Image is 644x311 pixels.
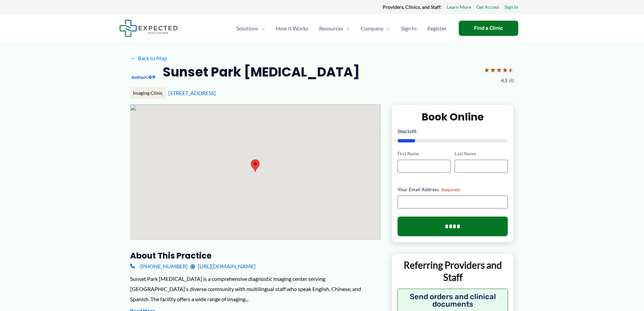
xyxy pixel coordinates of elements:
span: Company [361,17,383,40]
span: Resources [319,17,343,40]
span: Register [427,17,447,40]
span: ★ [484,64,490,76]
a: Register [422,17,452,40]
p: Step of [398,129,508,134]
span: 6 [414,128,416,134]
a: ResourcesMenu Toggle [314,17,355,40]
div: Sunset Park [MEDICAL_DATA] is a comprehensive diagnostic imaging center serving [GEOGRAPHIC_DATA]... [130,274,381,304]
label: Last Name [455,151,508,157]
span: 1 [407,128,409,134]
a: Find a Clinic [459,21,518,36]
a: ←Back to Map [130,53,167,63]
a: Sign In [504,3,518,12]
span: 4.5 [501,76,507,85]
span: ← [130,55,137,61]
a: SolutionsMenu Toggle [231,17,270,40]
span: ★ [502,64,508,76]
a: [PHONE_NUMBER] [130,261,188,271]
h2: Sunset Park [MEDICAL_DATA] [163,64,360,80]
h3: About this practice [130,250,381,261]
label: Your Email Address [398,186,508,193]
span: Menu Toggle [383,17,390,40]
span: Sign In [401,17,416,40]
a: Sign In [396,17,422,40]
span: (8) [509,76,514,85]
img: Expected Healthcare Logo - side, dark font, small [119,20,178,37]
span: (Required) [441,187,460,192]
a: CompanyMenu Toggle [355,17,396,40]
span: How It Works [276,17,308,40]
h2: Book Online [398,110,508,124]
span: ★ [496,64,502,76]
div: Imaging Clinic [130,87,166,99]
p: Referring Providers and Staff [397,259,508,284]
a: How It Works [270,17,314,40]
span: ★ [490,64,496,76]
span: ★ [508,64,514,76]
span: Solutions [236,17,258,40]
a: Learn More [447,3,471,12]
a: [URL][DOMAIN_NAME] [190,261,256,271]
span: Menu Toggle [343,17,350,40]
a: [STREET_ADDRESS] [168,90,216,96]
span: Menu Toggle [258,17,265,40]
label: First Name [398,151,451,157]
strong: Providers, Clinics, and Staff: [383,4,442,10]
a: Get Access [476,3,499,12]
nav: Primary Site Navigation [231,17,452,40]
